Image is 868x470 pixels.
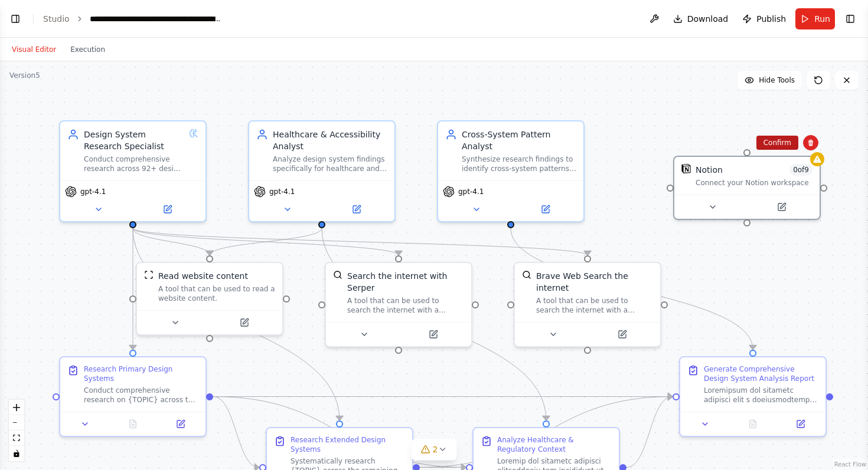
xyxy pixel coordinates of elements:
g: Edge from 656febc8-6f24-44c0-80df-8d86617b2c44 to 1580d61e-3215-4725-a3ad-b7c54f7cc2b5 [127,228,593,255]
div: Loremipsum dol sitametc adipisci elit s doeiusmodtemp, incididunt utlabore etdolo mag {ALIQU}. En... [704,386,818,405]
div: SerperDevToolSearch the internet with SerperA tool that can be used to search the internet with a... [325,262,472,347]
div: A tool that can be used to read a website content. [158,284,275,303]
div: Research Primary Design Systems [84,364,198,383]
g: Edge from 50606b77-20c1-443b-82f5-e7a6adb5d66f to bd494ed7-0909-4f2c-8aab-e36dd68dd834 [204,228,328,255]
button: Open in side panel [134,202,201,216]
g: Edge from 656febc8-6f24-44c0-80df-8d86617b2c44 to df8197cc-a8c4-4a5b-b58e-3eef112d2905 [127,228,345,420]
span: 2 [433,443,438,455]
button: Open in side panel [780,417,821,431]
button: Hide Tools [738,71,802,90]
button: Show left sidebar [7,11,24,27]
g: Edge from 656febc8-6f24-44c0-80df-8d86617b2c44 to 2140cd18-0eed-4848-a5b0-67fcab0381d7 [127,228,139,350]
g: Edge from f0c7c439-df76-4062-bb1e-f3d3fff079e6 to e5cf4df8-077d-46df-9292-6ae434e19b61 [505,228,759,350]
g: Edge from 656febc8-6f24-44c0-80df-8d86617b2c44 to bd494ed7-0909-4f2c-8aab-e36dd68dd834 [127,228,216,255]
div: Read website content [158,270,248,282]
button: toggle interactivity [9,446,24,461]
button: Open in side panel [211,315,278,330]
div: NotionNotion0of9Connect your Notion workspace [673,156,821,220]
button: zoom out [9,415,24,430]
g: Edge from 2140cd18-0eed-4848-a5b0-67fcab0381d7 to e5cf4df8-077d-46df-9292-6ae434e19b61 [213,391,673,403]
button: Open in side panel [160,417,201,431]
button: No output available [728,417,778,431]
span: Download [687,13,729,25]
span: Run [814,13,830,25]
img: Notion [681,164,691,173]
button: Open in side panel [589,327,655,341]
button: zoom in [9,400,24,415]
div: Generate Comprehensive Design System Analysis ReportLoremipsum dol sitametc adipisci elit s doeiu... [679,356,827,437]
div: A tool that can be used to search the internet with a search_query. [536,296,653,315]
div: ScrapeWebsiteToolRead website contentA tool that can be used to read a website content. [136,262,283,336]
button: Open in side panel [512,202,579,216]
g: Edge from 50606b77-20c1-443b-82f5-e7a6adb5d66f to 9ebb6538-02c4-4dea-842a-d1404c936189 [316,228,552,420]
span: gpt-4.1 [269,187,295,196]
img: ScrapeWebsiteTool [144,270,154,280]
div: Healthcare & Accessibility Analyst [273,129,387,152]
div: Version 5 [9,71,40,80]
button: Download [668,8,733,29]
button: Run [795,8,835,29]
button: Open in side panel [400,327,466,341]
button: fit view [9,430,24,446]
div: Conduct comprehensive research on {TOPIC} across the four primary design systems: Apple's Human I... [84,386,198,405]
div: Research Primary Design SystemsConduct comprehensive research on {TOPIC} across the four primary ... [59,356,207,437]
img: BraveSearchTool [522,270,531,280]
div: Brave Web Search the internet [536,270,653,294]
div: React Flow controls [9,400,24,461]
button: No output available [108,417,158,431]
div: Design System Research SpecialistConduct comprehensive research across 92+ design systems to iden... [59,120,207,222]
img: SerperDevTool [333,270,342,280]
button: Confirm [756,136,798,150]
button: Delete node [803,135,818,150]
div: Research Extended Design Systems [291,435,405,454]
div: Analyze Healthcare & Regulatory Context [497,435,612,454]
div: Analyze design system findings specifically for healthcare and regulated industry contexts. Evalu... [273,155,387,173]
div: A tool that can be used to search the internet with a search_query. Supports different search typ... [347,296,464,315]
a: Studio [43,14,70,24]
button: Open in side panel [748,200,815,214]
button: Open in side panel [323,202,390,216]
button: Publish [738,8,791,29]
div: Healthcare & Accessibility AnalystAnalyze design system findings specifically for healthcare and ... [248,120,396,222]
span: Number of enabled actions [789,164,812,176]
div: Connect your Notion workspace [696,178,812,188]
div: Design System Research Specialist [84,129,184,152]
nav: breadcrumb [43,13,223,25]
div: Generate Comprehensive Design System Analysis Report [704,364,818,383]
button: Show right sidebar [842,11,859,27]
span: gpt-4.1 [80,187,106,196]
div: Synthesize research findings to identify cross-system patterns, common approaches, unique impleme... [462,155,576,173]
div: BraveSearchToolBrave Web Search the internetA tool that can be used to search the internet with a... [514,262,661,347]
span: Hide Tools [759,75,795,85]
a: React Flow attribution [834,461,866,468]
button: Execution [63,42,112,57]
span: Publish [756,13,786,25]
button: 2 [412,439,457,461]
div: Conduct comprehensive research across 92+ design systems to identify {TOPIC} patterns, with deep ... [84,155,184,173]
div: Notion [696,164,723,176]
div: Search the internet with Serper [347,270,464,294]
span: gpt-4.1 [458,187,484,196]
div: Cross-System Pattern Analyst [462,129,576,152]
button: Visual Editor [5,42,63,57]
div: Cross-System Pattern AnalystSynthesize research findings to identify cross-system patterns, commo... [437,120,585,222]
g: Edge from 656febc8-6f24-44c0-80df-8d86617b2c44 to 6839acff-7b7b-4669-b074-eecd72f561d8 [127,228,404,255]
